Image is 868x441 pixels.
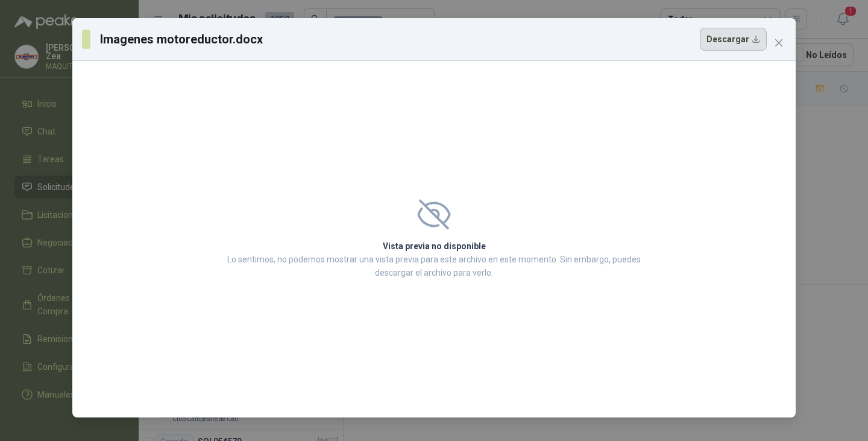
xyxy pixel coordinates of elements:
h2: Vista previa no disponible [224,240,644,253]
p: Lo sentimos, no podemos mostrar una vista previa para este archivo en este momento. Sin embargo, ... [224,253,644,279]
button: Close [769,33,788,52]
span: close [774,38,784,48]
h3: Imagenes motoreductor.docx [100,30,264,48]
button: Descargar [700,28,767,51]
